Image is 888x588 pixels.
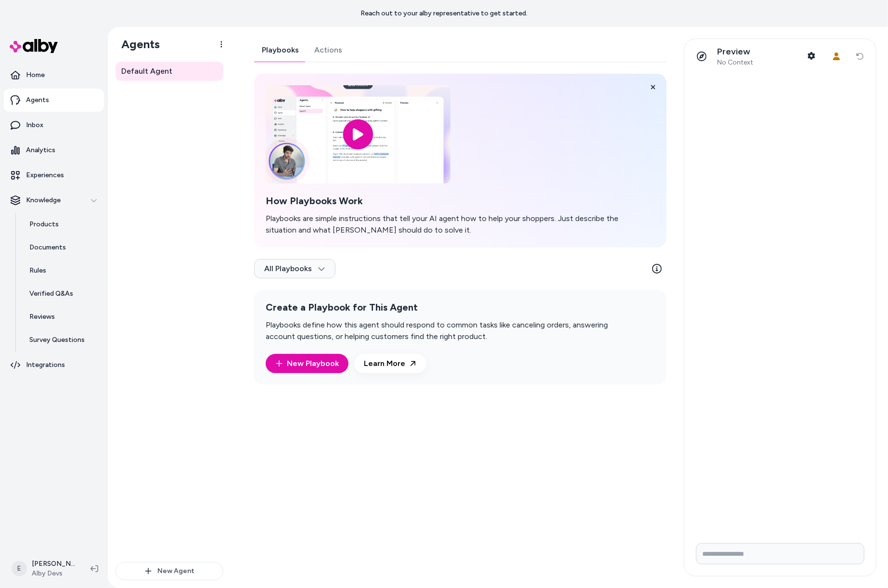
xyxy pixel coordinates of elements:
[26,145,55,155] p: Analytics
[29,266,46,275] p: Rules
[116,562,223,580] button: New Agent
[266,195,635,207] h2: How Playbooks Work
[266,301,635,314] h2: Create a Playbook for This Agent
[26,70,45,80] p: Home
[4,114,104,137] a: Inbox
[26,196,61,205] p: Knowledge
[32,559,75,569] p: [PERSON_NAME]
[4,139,104,162] a: Analytics
[10,39,58,53] img: alby Logo
[266,354,348,373] button: New Playbook
[114,37,160,52] h1: Agents
[360,9,528,18] p: Reach out to your alby representative to get started.
[254,259,335,278] button: All Playbooks
[275,358,339,369] a: New Playbook
[266,319,635,342] p: Playbooks define how this agent should respond to common tasks like canceling orders, answering a...
[32,569,75,578] span: Alby Devs
[20,259,104,282] a: Rules
[29,312,55,322] p: Reviews
[6,553,83,584] button: E[PERSON_NAME]Alby Devs
[20,236,104,259] a: Documents
[20,328,104,352] a: Survey Questions
[20,305,104,328] a: Reviews
[29,243,66,252] p: Documents
[266,213,635,236] p: Playbooks are simple instructions that tell your AI agent how to help your shoppers. Just describ...
[354,354,426,373] a: Learn More
[696,543,864,564] input: Write your prompt here
[20,213,104,236] a: Products
[26,360,65,370] p: Integrations
[264,264,325,274] span: All Playbooks
[26,170,64,180] p: Experiences
[116,62,223,81] a: Default Agent
[29,220,59,229] p: Products
[717,46,753,57] p: Preview
[307,39,350,62] a: Actions
[29,289,73,299] p: Verified Q&As
[121,65,172,77] span: Default Agent
[26,95,49,105] p: Agents
[4,353,104,377] a: Integrations
[20,282,104,305] a: Verified Q&As
[4,89,104,112] a: Agents
[4,189,104,212] button: Knowledge
[4,64,104,87] a: Home
[12,561,27,576] span: E
[26,120,43,130] p: Inbox
[254,39,307,62] a: Playbooks
[717,58,753,67] span: No Context
[29,335,85,345] p: Survey Questions
[4,164,104,187] a: Experiences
